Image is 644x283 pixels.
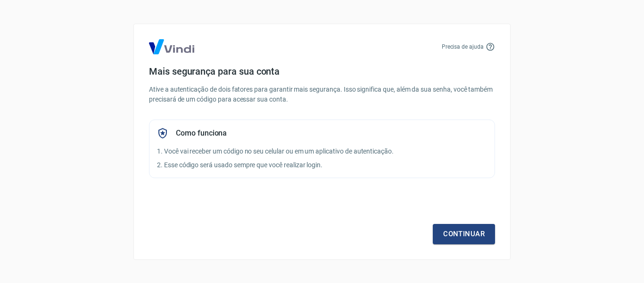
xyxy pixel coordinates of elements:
h5: Como funciona [176,129,227,138]
a: Continuar [433,224,495,244]
p: Ative a autenticação de dois fatores para garantir mais segurança. Isso significa que, além da su... [149,85,495,104]
p: 2. Esse código será usado sempre que você realizar login. [157,160,487,170]
h4: Mais segurança para sua conta [149,66,495,77]
img: Logo Vind [149,39,194,54]
p: 1. Você vai receber um código no seu celular ou em um aplicativo de autenticação. [157,146,487,156]
p: Precisa de ajuda [442,43,484,51]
